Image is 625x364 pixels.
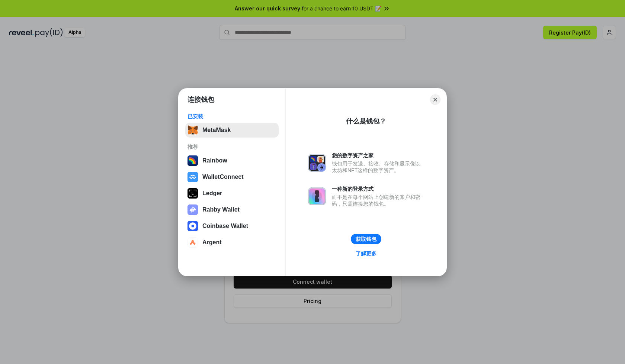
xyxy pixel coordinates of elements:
[202,190,222,197] div: Ledger
[185,123,279,138] button: MetaMask
[202,127,231,133] div: MetaMask
[332,186,424,192] div: 一种新的登录方式
[187,155,198,166] img: svg+xml,%3Csvg%20width%3D%22120%22%20height%3D%22120%22%20viewBox%3D%220%200%20120%20120%22%20fil...
[346,117,386,126] div: 什么是钱包？
[202,174,244,180] div: WalletConnect
[187,125,198,135] img: svg+xml,%3Csvg%20fill%3D%22none%22%20height%3D%2233%22%20viewBox%3D%220%200%2035%2033%22%20width%...
[351,234,381,244] button: 获取钱包
[356,250,376,257] div: 了解更多
[332,160,424,174] div: 钱包用于发送、接收、存储和显示像以太坊和NFT这样的数字资产。
[202,223,248,229] div: Coinbase Wallet
[351,249,381,258] a: 了解更多
[185,153,279,168] button: Rainbow
[332,152,424,159] div: 您的数字资产之家
[202,157,227,164] div: Rainbow
[185,219,279,233] button: Coinbase Wallet
[356,236,376,242] div: 获取钱包
[202,239,222,246] div: Argent
[308,187,326,205] img: svg+xml,%3Csvg%20xmlns%3D%22http%3A%2F%2Fwww.w3.org%2F2000%2Fsvg%22%20fill%3D%22none%22%20viewBox...
[187,144,276,150] div: 推荐
[187,113,276,120] div: 已安装
[187,237,198,248] img: svg+xml,%3Csvg%20width%3D%2228%22%20height%3D%2228%22%20viewBox%3D%220%200%2028%2028%22%20fill%3D...
[185,186,279,201] button: Ledger
[187,95,214,104] h1: 连接钱包
[187,204,198,215] img: svg+xml,%3Csvg%20xmlns%3D%22http%3A%2F%2Fwww.w3.org%2F2000%2Fsvg%22%20fill%3D%22none%22%20viewBox...
[185,235,279,250] button: Argent
[187,221,198,231] img: svg+xml,%3Csvg%20width%3D%2228%22%20height%3D%2228%22%20viewBox%3D%220%200%2028%2028%22%20fill%3D...
[187,172,198,182] img: svg+xml,%3Csvg%20width%3D%2228%22%20height%3D%2228%22%20viewBox%3D%220%200%2028%2028%22%20fill%3D...
[185,170,279,184] button: WalletConnect
[430,94,440,105] button: Close
[185,202,279,217] button: Rabby Wallet
[187,188,198,199] img: svg+xml,%3Csvg%20xmlns%3D%22http%3A%2F%2Fwww.w3.org%2F2000%2Fsvg%22%20width%3D%2228%22%20height%3...
[308,154,326,172] img: svg+xml,%3Csvg%20xmlns%3D%22http%3A%2F%2Fwww.w3.org%2F2000%2Fsvg%22%20fill%3D%22none%22%20viewBox...
[332,194,424,207] div: 而不是在每个网站上创建新的账户和密码，只需连接您的钱包。
[202,206,240,213] div: Rabby Wallet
